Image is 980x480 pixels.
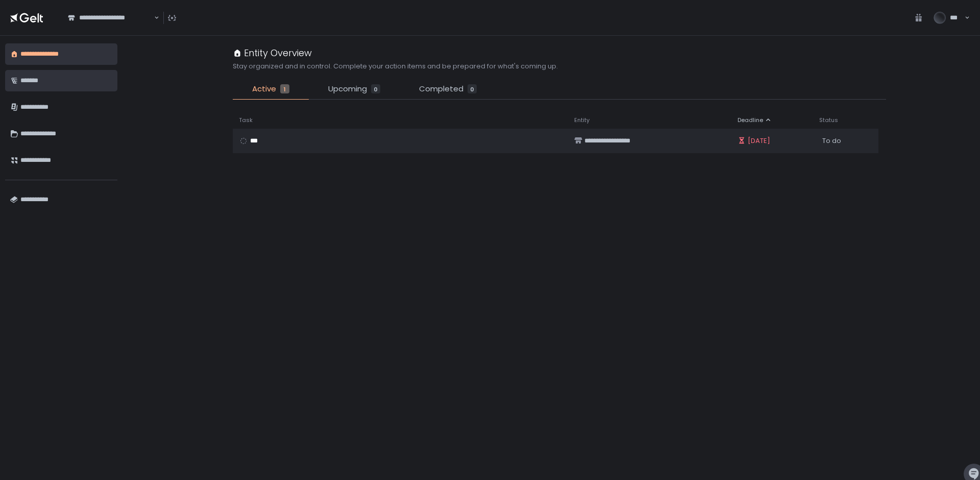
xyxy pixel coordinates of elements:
span: Deadline [738,116,763,124]
div: 0 [468,84,477,93]
span: Task [239,116,253,124]
span: Status [819,116,838,124]
span: Active [252,83,276,95]
div: 1 [280,84,289,93]
span: Entity [574,116,590,124]
h2: Stay organized and in control. Complete your action items and be prepared for what's coming up. [233,62,558,71]
span: [DATE] [748,136,770,146]
div: Entity Overview [233,46,312,60]
span: Completed [419,83,463,95]
div: Search for option [61,7,159,29]
span: To do [822,136,841,146]
span: Upcoming [328,83,367,95]
div: 0 [371,84,380,93]
input: Search for option [153,13,153,23]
